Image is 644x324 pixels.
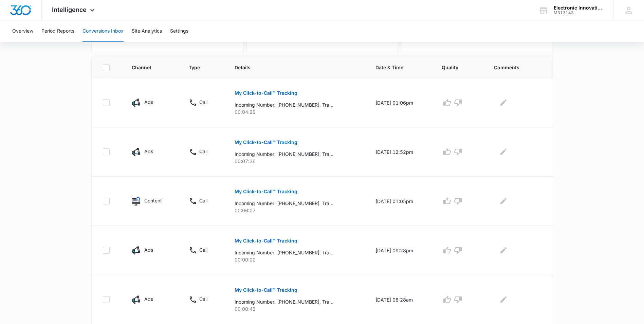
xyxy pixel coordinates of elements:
button: Conversions Inbox [82,20,124,42]
span: Quality [442,64,468,71]
button: My Click-to-Call™ Tracking [235,183,297,200]
p: Incoming Number: [PHONE_NUMBER], Tracking Number: [PHONE_NUMBER], Ring To: [PHONE_NUMBER], Caller... [235,298,333,305]
button: Site Analytics [132,20,162,42]
p: Ads [144,246,153,253]
td: [DATE] 09:28pm [367,226,434,275]
p: My Click-to-Call™ Tracking [235,238,297,243]
p: 00:00:00 [235,256,359,263]
p: Ads [144,98,153,106]
button: My Click-to-Call™ Tracking [235,85,297,101]
button: My Click-to-Call™ Tracking [235,282,297,298]
p: Call [199,246,207,253]
button: Edit Comments [498,97,509,108]
button: My Click-to-Call™ Tracking [235,233,297,249]
button: Edit Comments [498,294,509,305]
span: Type [189,64,208,71]
p: Call [199,197,207,204]
span: Comments [494,64,532,71]
p: Incoming Number: [PHONE_NUMBER], Tracking Number: [PHONE_NUMBER], Ring To: [PHONE_NUMBER], Caller... [235,249,333,256]
p: Incoming Number: [PHONE_NUMBER], Tracking Number: [PHONE_NUMBER], Ring To: [PHONE_NUMBER], Caller... [235,150,333,158]
span: Details [235,64,349,71]
p: My Click-to-Call™ Tracking [235,91,297,95]
span: Intelligence [52,6,87,13]
button: Edit Comments [498,245,509,256]
p: Content [144,197,162,204]
p: Incoming Number: [PHONE_NUMBER], Tracking Number: [PHONE_NUMBER], Ring To: [PHONE_NUMBER], Caller... [235,200,333,207]
td: [DATE] 01:06pm [367,78,434,127]
button: Settings [170,20,188,42]
button: Period Reports [41,20,74,42]
p: Call [199,295,207,303]
button: Edit Comments [498,146,509,157]
button: Overview [12,20,33,42]
td: [DATE] 01:05pm [367,177,434,226]
p: My Click-to-Call™ Tracking [235,288,297,292]
div: account name [554,5,603,11]
p: Call [199,98,207,106]
p: 00:00:42 [235,305,359,312]
p: 00:04:29 [235,108,359,115]
p: Ads [144,295,153,303]
p: Call [199,148,207,155]
span: Channel [132,64,163,71]
button: Edit Comments [498,196,509,206]
p: Incoming Number: [PHONE_NUMBER], Tracking Number: [PHONE_NUMBER], Ring To: [PHONE_NUMBER], Caller... [235,101,333,108]
p: My Click-to-Call™ Tracking [235,140,297,145]
div: account id [554,11,603,15]
p: Ads [144,148,153,155]
td: [DATE] 12:52pm [367,127,434,177]
p: 00:06:07 [235,207,359,214]
span: Date & Time [375,64,416,71]
button: My Click-to-Call™ Tracking [235,134,297,150]
p: My Click-to-Call™ Tracking [235,189,297,194]
p: 00:07:36 [235,158,359,165]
